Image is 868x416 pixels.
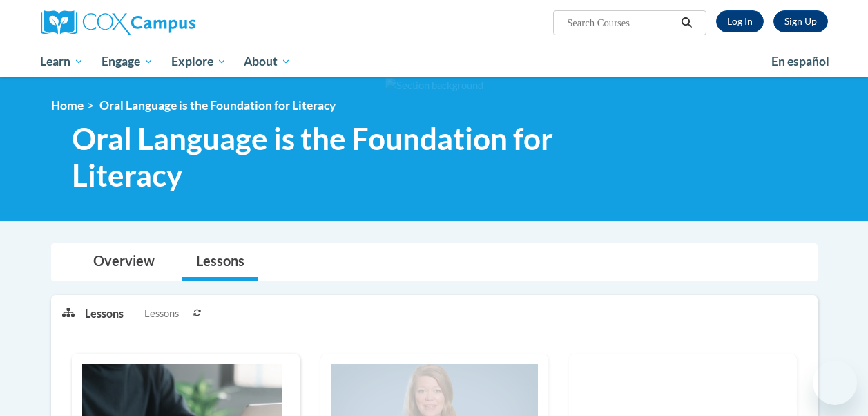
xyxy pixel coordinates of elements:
[41,10,289,35] a: Cox Campus
[385,78,483,93] img: Section background
[51,98,84,113] a: Home
[235,46,300,77] a: About
[93,46,162,77] a: Engage
[762,47,838,76] a: En español
[99,98,336,113] span: Oral Language is the Foundation for Literacy
[162,46,235,77] a: Explore
[72,120,642,193] span: Oral Language is the Foundation for Literacy
[144,306,179,321] span: Lessons
[716,10,764,32] a: Log In
[244,53,291,70] span: About
[41,10,195,35] img: Cox Campus
[773,10,828,32] a: Register
[676,15,697,31] button: Search
[30,46,838,77] div: Main menu
[182,244,258,281] a: Lessons
[771,54,829,68] span: En español
[32,46,93,77] a: Learn
[171,53,226,70] span: Explore
[102,53,153,70] span: Engage
[85,306,124,321] p: Lessons
[813,361,857,405] iframe: Button to launch messaging window
[40,53,84,70] span: Learn
[79,244,168,281] a: Overview
[566,15,676,31] input: Search Courses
